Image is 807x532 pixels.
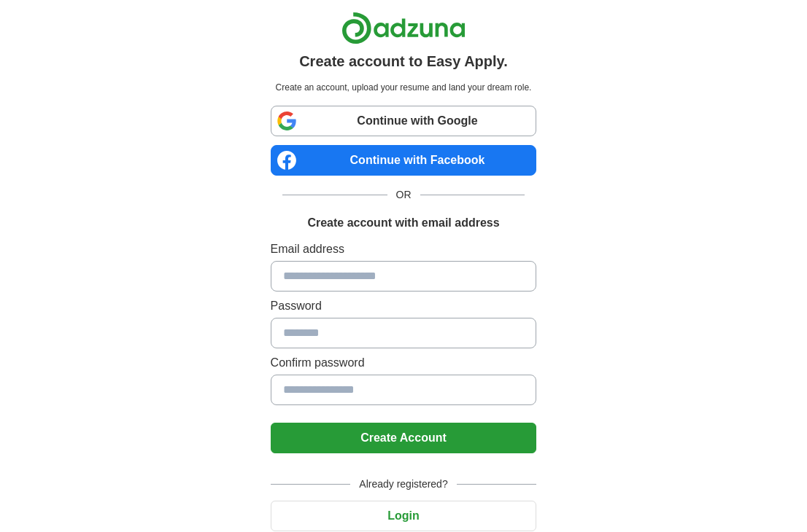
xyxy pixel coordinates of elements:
[271,509,537,522] a: Login
[341,12,466,44] img: Adzuna logo
[271,145,537,176] a: Continue with Facebook
[271,240,537,258] label: Email address
[271,501,537,531] button: Login
[274,81,534,94] p: Create an account, upload your resume and land your dream role.
[271,423,537,453] button: Create Account
[387,187,420,203] span: OR
[350,477,456,492] span: Already registered?
[307,214,499,232] h1: Create account with email address
[299,50,508,72] h1: Create account to Easy Apply.
[271,354,537,372] label: Confirm password
[271,106,537,136] a: Continue with Google
[271,297,537,315] label: Password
